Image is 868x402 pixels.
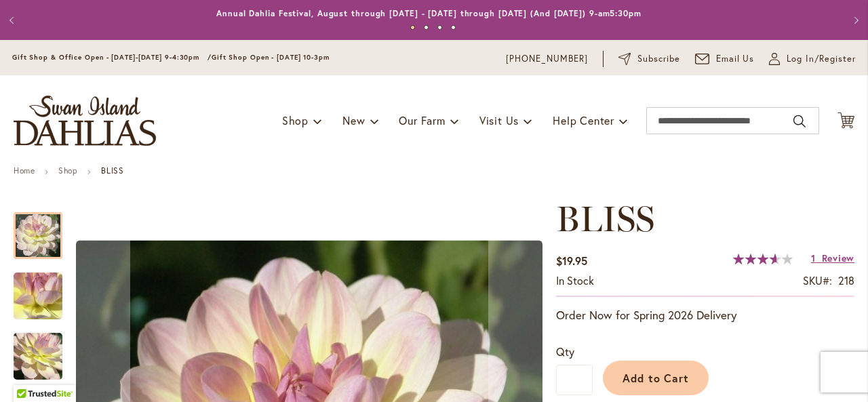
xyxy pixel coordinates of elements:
span: Subscribe [637,52,680,66]
a: 1 Review [811,252,854,264]
div: 73% [733,254,793,264]
span: 1 [811,252,816,264]
span: New [342,113,365,127]
div: BLISS [14,319,76,380]
button: 1 of 4 [410,25,415,30]
p: Order Now for Spring 2026 Delivery [556,307,854,323]
span: Gift Shop & Office Open - [DATE]-[DATE] 9-4:30pm / [12,53,212,62]
a: Annual Dahlia Festival, August through [DATE] - [DATE] through [DATE] (And [DATE]) 9-am5:30pm [216,8,642,18]
span: Add to Cart [623,371,690,385]
span: Log In/Register [787,52,856,66]
button: 2 of 4 [424,25,429,30]
span: Gift Shop Open - [DATE] 10-3pm [212,53,330,62]
span: Shop [282,113,309,127]
a: Home [14,165,35,176]
span: Review [822,252,854,264]
span: Our Farm [399,113,445,127]
div: BLISS [14,259,76,319]
a: [PHONE_NUMBER] [506,52,588,66]
a: store logo [14,96,156,146]
a: Shop [58,165,77,176]
div: 218 [838,273,854,289]
span: $19.95 [556,254,587,268]
div: BLISS [14,199,76,259]
span: Help Center [553,113,614,127]
strong: BLISS [101,165,123,176]
span: Email Us [716,52,755,66]
a: Log In/Register [769,52,856,66]
span: In stock [556,273,594,287]
span: Visit Us [479,113,519,127]
button: Next [841,7,868,34]
a: Email Us [695,52,755,66]
span: BLISS [556,197,654,240]
button: 3 of 4 [437,25,442,30]
span: Qty [556,344,574,359]
strong: SKU [803,273,832,287]
button: 4 of 4 [451,25,456,30]
a: Subscribe [618,52,680,66]
div: Availability [556,273,594,289]
button: Add to Cart [603,361,709,395]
